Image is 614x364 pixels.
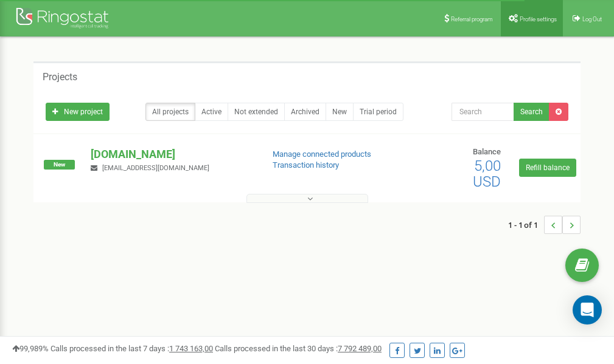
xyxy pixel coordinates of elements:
[46,103,110,121] a: New project
[145,103,195,121] a: All projects
[338,344,382,353] u: 7 792 489,00
[51,344,213,353] span: Calls processed in the last 7 days :
[508,216,544,234] span: 1 - 1 of 1
[508,204,581,246] nav: ...
[169,344,213,353] u: 1 743 163,00
[102,164,209,172] span: [EMAIL_ADDRESS][DOMAIN_NAME]
[582,16,602,22] span: Log Out
[195,103,228,121] a: Active
[473,157,501,190] span: 5,00 USD
[514,103,549,121] button: Search
[273,149,371,159] a: Manage connected products
[473,147,501,156] span: Balance
[91,146,253,162] p: [DOMAIN_NAME]
[228,103,285,121] a: Not extended
[452,103,514,121] input: Search
[215,344,382,353] span: Calls processed in the last 30 days :
[519,159,576,177] a: Refill balance
[43,72,77,83] h5: Projects
[451,16,493,22] span: Referral program
[520,16,557,22] span: Profile settings
[573,295,602,325] div: Open Intercom Messenger
[273,160,339,170] a: Transaction history
[353,103,403,121] a: Trial period
[326,103,354,121] a: New
[284,103,326,121] a: Archived
[44,160,75,170] span: New
[12,344,49,353] span: 99,989%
